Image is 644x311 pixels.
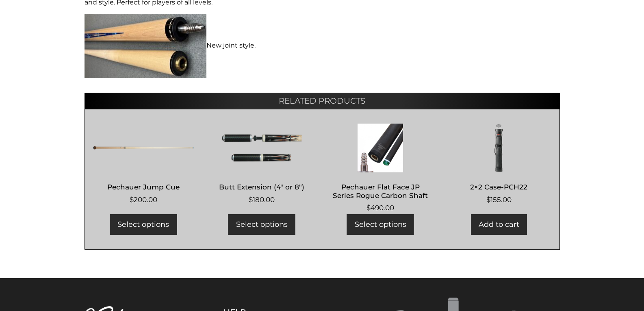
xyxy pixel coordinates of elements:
span: $ [130,196,134,204]
p: New joint style. [85,14,317,78]
img: Pechauer Flat Face JP Series Rogue Carbon Shaft [330,124,431,172]
h2: Related products [85,93,560,109]
bdi: 155.00 [486,196,512,204]
a: Add to cart: “2x2 Case-PCH22” [471,214,527,235]
a: Pechauer Flat Face JP Series Rogue Carbon Shaft $490.00 [330,124,431,213]
a: Pechauer Jump Cue $200.00 [93,124,194,205]
a: Add to cart: “Pechauer Flat Face JP Series Rogue Carbon Shaft” [347,214,414,235]
img: 2x2 Case-PCH22 [448,124,549,172]
a: Butt Extension (4″ or 8″) $180.00 [211,124,312,205]
a: Add to cart: “Butt Extension (4" or 8")” [228,214,295,235]
bdi: 490.00 [366,204,394,212]
span: $ [249,196,253,204]
span: $ [366,204,371,212]
h2: Pechauer Jump Cue [93,180,194,195]
a: Add to cart: “Pechauer Jump Cue” [110,214,177,235]
bdi: 200.00 [130,196,157,204]
img: Pechauer Jump Cue [93,124,194,172]
span: $ [486,196,490,204]
h2: 2×2 Case-PCH22 [448,180,549,195]
bdi: 180.00 [249,196,275,204]
a: 2×2 Case-PCH22 $155.00 [448,124,549,205]
img: Butt Extension (4" or 8") [211,124,312,172]
h2: Butt Extension (4″ or 8″) [211,180,312,195]
h2: Pechauer Flat Face JP Series Rogue Carbon Shaft [330,180,431,203]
